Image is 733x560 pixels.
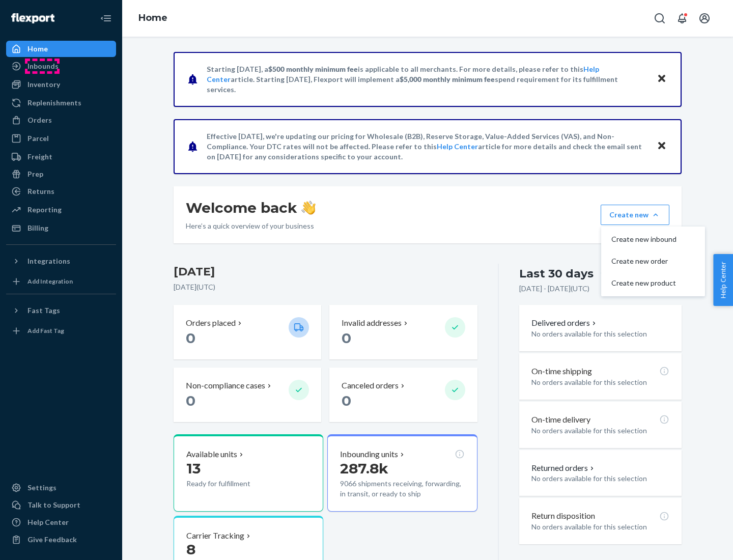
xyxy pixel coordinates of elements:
[342,380,399,391] p: Canceled orders
[174,434,323,512] button: Available units13Ready for fulfillment
[6,183,116,200] a: Returns
[27,305,60,316] div: Fast Tags
[174,368,321,422] button: Non-compliance cases 0
[207,131,647,162] p: Effective [DATE], we're updating our pricing for Wholesale (B2B), Reserve Storage, Value-Added Se...
[531,473,669,484] p: No orders available for this selection
[27,223,48,233] div: Billing
[27,277,73,286] div: Add Integration
[186,449,237,460] p: Available units
[96,8,116,29] button: Close Navigation
[6,323,116,339] a: Add Fast Tag
[186,541,195,558] span: 8
[340,479,464,499] p: 9066 shipments receiving, forwarding, in transit, or ready to ship
[6,514,116,530] a: Help Center
[672,8,692,29] button: Open notifications
[531,510,595,522] p: Return disposition
[186,380,265,391] p: Non-compliance cases
[268,65,358,73] span: $500 monthly minimum fee
[6,112,116,128] a: Orders
[27,98,81,108] div: Replenishments
[713,254,733,306] button: Help Center
[27,205,62,215] div: Reporting
[6,302,116,319] button: Fast Tags
[27,517,69,527] div: Help Center
[27,115,52,125] div: Orders
[437,142,478,151] a: Help Center
[27,169,43,179] div: Prep
[6,531,116,548] button: Give Feedback
[6,41,116,57] a: Home
[186,460,201,477] span: 13
[27,256,70,266] div: Integrations
[655,72,668,87] button: Close
[531,317,598,329] button: Delivered orders
[6,497,116,513] a: Talk to Support
[27,133,49,144] div: Parcel
[186,392,195,409] span: 0
[27,152,52,162] div: Freight
[186,317,236,329] p: Orders placed
[342,392,351,409] span: 0
[531,377,669,387] p: No orders available for this selection
[340,460,388,477] span: 287.8k
[6,149,116,165] a: Freight
[174,282,477,292] p: [DATE] ( UTC )
[6,273,116,290] a: Add Integration
[27,326,64,335] div: Add Fast Tag
[603,229,703,250] button: Create new inbound
[329,368,477,422] button: Canceled orders 0
[519,284,589,294] p: [DATE] - [DATE] ( UTC )
[531,414,590,426] p: On-time delivery
[27,500,80,510] div: Talk to Support
[603,272,703,294] button: Create new product
[531,426,669,436] p: No orders available for this selection
[6,58,116,74] a: Inbounds
[186,199,316,217] h1: Welcome back
[6,202,116,218] a: Reporting
[6,166,116,182] a: Prep
[400,75,495,83] span: $5,000 monthly minimum fee
[340,449,398,460] p: Inbounding units
[327,434,477,512] button: Inbounding units287.8k9066 shipments receiving, forwarding, in transit, or ready to ship
[6,95,116,111] a: Replenishments
[694,8,715,29] button: Open account menu
[531,366,592,377] p: On-time shipping
[531,522,669,532] p: No orders available for this selection
[174,305,321,359] button: Orders placed 0
[611,279,676,287] span: Create new product
[6,130,116,147] a: Parcel
[27,535,77,545] div: Give Feedback
[611,236,676,243] span: Create new inbound
[207,64,647,95] p: Starting [DATE], a is applicable to all merchants. For more details, please refer to this article...
[6,220,116,236] a: Billing
[6,480,116,496] a: Settings
[27,44,48,54] div: Home
[130,4,176,33] ol: breadcrumbs
[519,266,594,282] div: Last 30 days
[601,205,669,225] button: Create newCreate new inboundCreate new orderCreate new product
[342,317,402,329] p: Invalid addresses
[655,139,668,154] button: Close
[186,479,280,489] p: Ready for fulfillment
[27,483,57,493] div: Settings
[27,61,59,71] div: Inbounds
[27,186,54,197] div: Returns
[342,329,351,347] span: 0
[650,8,670,29] button: Open Search Box
[186,329,195,347] span: 0
[6,253,116,269] button: Integrations
[11,13,54,23] img: Flexport logo
[174,264,477,280] h3: [DATE]
[611,258,676,265] span: Create new order
[186,221,316,231] p: Here’s a quick overview of your business
[186,530,244,542] p: Carrier Tracking
[531,329,669,339] p: No orders available for this selection
[301,201,316,215] img: hand-wave emoji
[329,305,477,359] button: Invalid addresses 0
[531,462,596,474] button: Returned orders
[27,79,60,90] div: Inventory
[6,76,116,93] a: Inventory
